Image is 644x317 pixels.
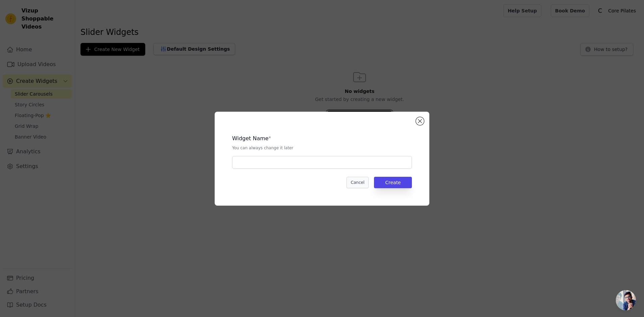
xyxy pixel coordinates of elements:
[374,177,412,188] button: Create
[232,135,269,143] legend: Widget Name
[232,145,412,151] p: You can always change it later
[616,290,636,310] a: Open chat
[416,117,424,125] button: Close modal
[346,177,369,188] button: Cancel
